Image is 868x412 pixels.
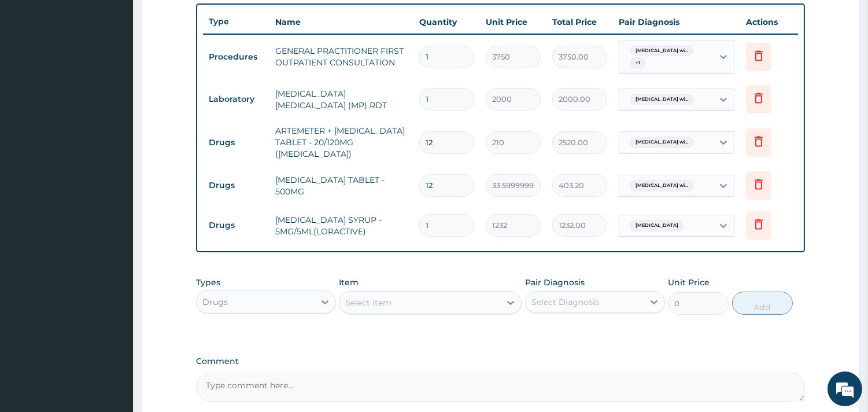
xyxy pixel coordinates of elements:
div: Chat with us now [60,65,194,80]
textarea: Type your message and hit 'Enter' [6,282,220,323]
div: Drugs [202,296,228,308]
td: [MEDICAL_DATA] [MEDICAL_DATA] (MP) RDT [269,82,413,117]
td: GENERAL PRACTITIONER FIRST OUTPATIENT CONSULTATION [269,39,413,74]
th: Type [203,11,269,32]
label: Types [196,278,220,288]
span: [MEDICAL_DATA] wi... [630,180,694,192]
label: Unit Price [668,277,710,288]
td: Drugs [203,175,269,196]
div: Select Item [345,297,391,308]
td: Laboratory [203,89,269,110]
th: Pair Diagnosis [613,10,740,34]
td: Procedures [203,46,269,68]
th: Unit Price [480,10,546,34]
th: Total Price [546,10,613,34]
div: Select Diagnosis [531,296,599,308]
span: We're online! [67,129,160,246]
span: [MEDICAL_DATA] wi... [630,137,694,148]
label: Item [339,277,359,288]
th: Name [269,10,413,34]
span: [MEDICAL_DATA] [630,220,684,231]
span: + 1 [630,57,646,69]
span: [MEDICAL_DATA] wi... [630,94,694,105]
label: Pair Diagnosis [525,277,585,288]
td: ARTEMETER + [MEDICAL_DATA] TABLET - 20/120MG ([MEDICAL_DATA]) [269,119,413,165]
td: Drugs [203,132,269,153]
td: [MEDICAL_DATA] SYRUP - 5MG/5ML(LORACTIVE) [269,208,413,243]
label: Comment [196,356,805,366]
div: Minimize live chat window [190,6,217,34]
td: [MEDICAL_DATA] TABLET - 500MG [269,168,413,203]
img: d_794563401_company_1708531726252_794563401 [21,58,47,87]
span: [MEDICAL_DATA] wi... [630,45,694,57]
button: Add [732,292,793,315]
th: Quantity [413,10,480,34]
td: Drugs [203,215,269,236]
th: Actions [740,10,798,34]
